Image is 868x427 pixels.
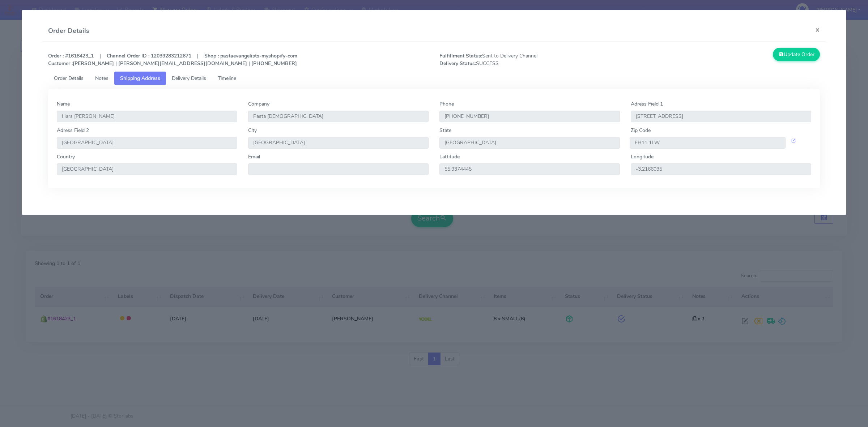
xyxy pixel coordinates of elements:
h4: Order Details [48,26,89,36]
button: Close [809,20,826,39]
span: Order Details [54,75,84,82]
span: Delivery Details [172,75,206,82]
label: Country [57,153,75,161]
label: Email [248,153,260,161]
label: Lattitude [439,153,460,161]
span: Sent to Delivery Channel SUCCESS [434,52,630,67]
label: State [439,127,451,134]
span: Notes [95,75,109,82]
strong: Customer : [48,60,73,67]
label: City [248,127,257,134]
strong: Order : #1618423_1 | Channel Order ID : 12039283212671 | Shop : pastaevangelists-myshopify-com [P... [48,52,297,67]
label: Adress Field 1 [631,100,663,108]
label: Phone [439,100,454,108]
button: Update Order [773,48,820,61]
label: Zip Code [631,127,651,134]
span: Shipping Address [120,75,160,82]
strong: Fulfillment Status: [439,52,482,59]
ul: Tabs [48,72,820,85]
label: Name [57,100,70,108]
strong: Delivery Status: [439,60,476,67]
label: Adress Field 2 [57,127,89,134]
label: Company [248,100,269,108]
label: Longitude [631,153,654,161]
span: Timeline [218,75,236,82]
